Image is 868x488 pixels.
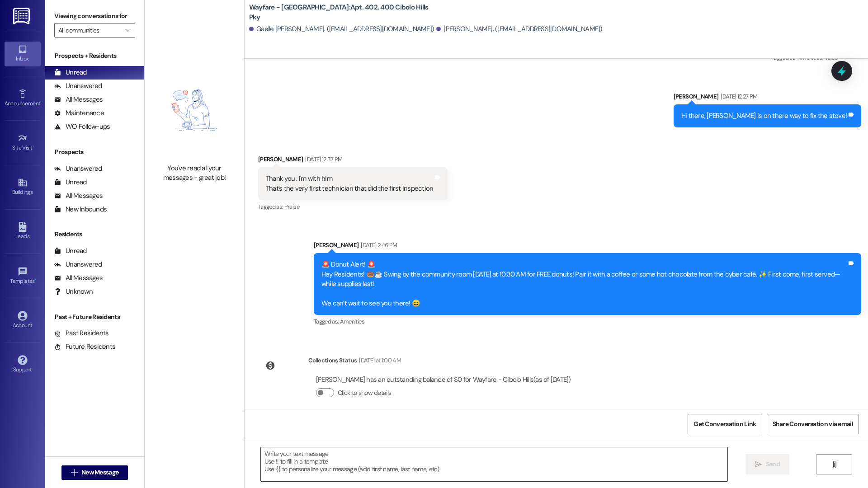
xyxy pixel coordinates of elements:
div: [PERSON_NAME] has an outstanding balance of $0 for Wayfare - Cibolo Hills (as of [DATE]) [316,375,571,385]
div: Tagged as: [314,315,861,328]
label: Click to show details [338,388,391,398]
div: [PERSON_NAME] [258,155,448,167]
div: [PERSON_NAME] [314,240,861,253]
div: [PERSON_NAME] [674,92,861,104]
span: Share Conversation via email [773,419,853,429]
i:  [755,461,762,468]
span: Get Conversation Link [693,419,756,429]
span: • [35,277,36,283]
a: Templates • [5,264,41,288]
i:  [125,27,130,34]
a: Account [5,308,41,333]
span: • [33,143,34,150]
div: WO Follow-ups [54,122,110,131]
div: Unanswered [54,164,102,174]
div: Hi there, [PERSON_NAME] is on there way to fix the stove! [681,111,847,121]
a: Site Visit • [5,131,41,155]
label: Viewing conversations for [54,9,135,23]
a: Inbox [5,42,41,66]
div: Residents [45,230,144,239]
div: Thank you . I'm with him That's the very first technician that did the first inspection [266,174,434,193]
span: Send [766,460,780,469]
div: All Messages [54,273,103,283]
span: Praise [284,203,299,211]
button: Share Conversation via email [767,414,859,434]
div: Past + Future Residents [45,312,144,322]
div: Unread [54,178,87,187]
img: ResiDesk Logo [13,8,32,24]
div: [DATE] 2:46 PM [359,240,397,250]
a: Support [5,352,41,377]
img: empty-state [155,61,234,159]
span: • [40,99,42,105]
div: Unanswered [54,260,102,269]
span: New Message [81,468,118,477]
button: Send [745,454,789,474]
div: [DATE] at 1:00 AM [357,356,401,365]
button: Get Conversation Link [688,414,762,434]
a: Buildings [5,175,41,199]
button: New Message [61,465,128,480]
div: Past Residents [54,328,109,338]
div: All Messages [54,95,103,104]
div: Unanswered [54,81,102,91]
div: [DATE] 12:27 PM [718,92,757,101]
div: Unknown [54,287,93,296]
div: New Inbounds [54,205,107,214]
div: [DATE] 12:37 PM [303,155,342,164]
span: Amenities [340,318,364,325]
div: Unread [54,246,87,256]
div: You've read all your messages - great job! [155,164,234,183]
div: Prospects [45,147,144,157]
a: Leads [5,219,41,244]
div: Collections Status [308,356,357,365]
div: [PERSON_NAME]. ([EMAIL_ADDRESS][DOMAIN_NAME]) [436,24,603,34]
i:  [71,469,78,476]
div: Prospects + Residents [45,51,144,61]
input: All communities [58,23,121,38]
div: 🚨 Donut Alert! 🚨 Hey Residents! 🍩☕️ Swing by the community room [DATE] at 10:30 AM for FREE donut... [321,260,847,308]
i:  [831,461,838,468]
div: Gaelle [PERSON_NAME]. ([EMAIL_ADDRESS][DOMAIN_NAME]) [249,24,434,34]
div: All Messages [54,191,103,201]
div: Unread [54,68,87,77]
b: Wayfare - [GEOGRAPHIC_DATA]: Apt. 402, 400 Cibolo Hills Pky [249,3,430,22]
div: Tagged as: [258,200,448,213]
div: Maintenance [54,108,104,118]
div: Future Residents [54,342,115,352]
